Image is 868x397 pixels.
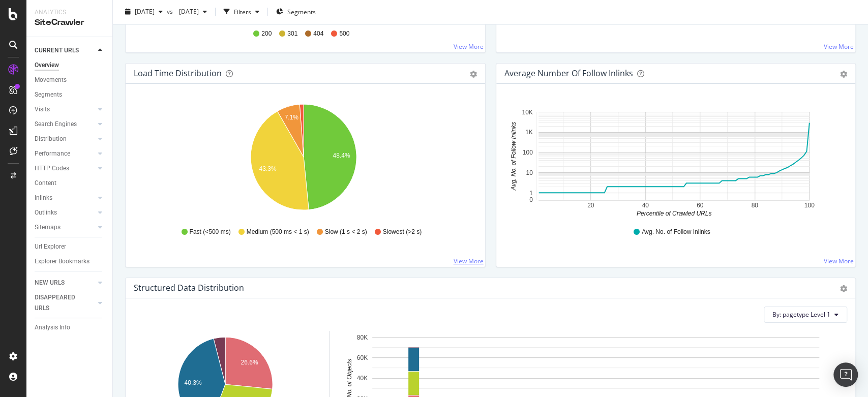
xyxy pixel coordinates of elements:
[287,29,297,38] span: 301
[35,193,52,203] div: Inlinks
[840,71,847,78] div: gear
[35,134,67,144] div: Distribution
[587,202,594,209] text: 20
[313,29,323,38] span: 404
[35,45,95,56] a: CURRENT URLS
[642,228,710,236] span: Avg. No. of Follow Inlinks
[35,60,59,71] div: Overview
[357,375,368,382] text: 40K
[134,283,244,293] div: Structured Data Distribution
[35,241,105,252] a: Url Explorer
[247,228,309,236] span: Medium (500 ms < 1 s)
[35,163,95,174] a: HTTP Codes
[121,4,167,20] button: [DATE]
[525,129,532,136] text: 1K
[454,257,484,265] a: View More
[167,8,175,16] span: vs
[35,241,66,252] div: Url Explorer
[175,4,211,20] button: [DATE]
[261,29,272,38] span: 200
[35,148,70,159] div: Performance
[339,29,349,38] span: 500
[35,256,105,267] a: Explorer Bookmarks
[333,151,350,159] text: 48.4%
[35,322,70,333] div: Analysis Info
[35,292,86,314] div: DISAPPEARED URLS
[35,163,69,174] div: HTTP Codes
[175,8,199,16] span: 2025 Aug. 1st
[35,89,62,100] div: Segments
[35,45,79,56] div: CURRENT URLS
[35,148,95,159] a: Performance
[35,134,95,144] a: Distribution
[259,165,277,172] text: 43.3%
[35,278,95,288] a: NEW URLS
[383,228,422,236] span: Slowest (>2 s)
[35,322,105,333] a: Analysis Info
[35,119,95,130] a: Search Engines
[35,193,95,203] a: Inlinks
[529,196,532,203] text: 0
[35,104,95,115] a: Visits
[522,149,532,156] text: 100
[772,310,830,319] span: By: pagetype Level 1
[134,68,222,78] div: Load Time Distribution
[134,100,472,218] svg: A chart.
[454,42,484,51] a: View More
[35,8,104,17] div: Analytics
[636,209,711,217] text: Percentile of Crawled URLs
[840,285,847,292] div: gear
[529,189,532,196] text: 1
[135,8,155,16] span: 2025 Sep. 1st
[220,4,263,20] button: Filters
[833,362,858,387] div: Open Intercom Messenger
[35,75,67,85] div: Movements
[504,100,843,218] svg: A chart.
[35,75,105,85] a: Movements
[824,257,854,265] a: View More
[325,228,367,236] span: Slow (1 s < 2 s)
[642,202,649,209] text: 40
[526,169,533,176] text: 10
[185,379,202,386] text: 40.3%
[504,68,633,78] div: Average Number of Follow Inlinks
[357,334,368,341] text: 80K
[35,89,105,100] a: Segments
[35,178,56,189] div: Content
[35,222,95,233] a: Sitemaps
[272,4,320,20] button: Segments
[35,178,105,189] a: Content
[35,17,104,28] div: SiteCrawler
[357,354,368,361] text: 60K
[241,359,258,366] text: 26.6%
[35,207,95,218] a: Outlinks
[287,8,316,16] span: Segments
[190,228,231,236] span: Fast (<500 ms)
[510,122,517,191] text: Avg. No. of Follow Inlinks
[35,207,57,218] div: Outlinks
[764,307,847,323] button: By: pagetype Level 1
[234,8,251,16] div: Filters
[522,109,532,116] text: 10K
[824,42,854,51] a: View More
[470,71,477,78] div: gear
[35,119,77,130] div: Search Engines
[35,256,89,267] div: Explorer Bookmarks
[751,202,758,209] text: 80
[35,60,105,71] a: Overview
[35,104,50,115] div: Visits
[35,292,95,314] a: DISAPPEARED URLS
[804,202,814,209] text: 100
[35,222,61,233] div: Sitemaps
[285,114,299,121] text: 7.1%
[696,202,703,209] text: 60
[35,278,65,288] div: NEW URLS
